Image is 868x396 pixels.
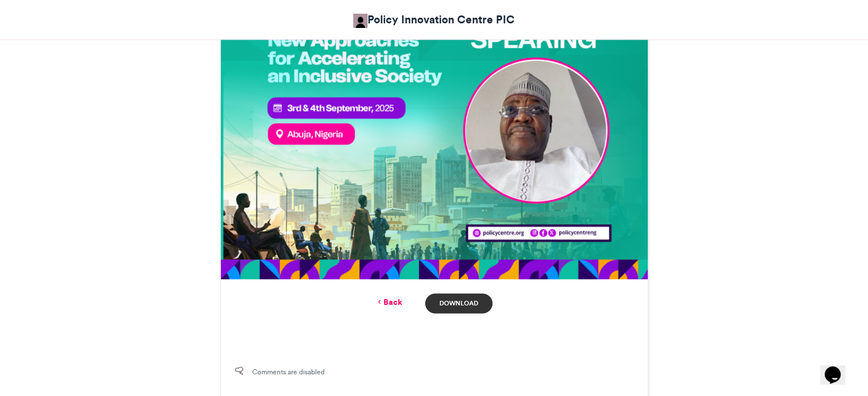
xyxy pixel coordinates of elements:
a: Download [425,293,492,313]
iframe: chat widget [820,350,857,385]
img: Policy Innovation Centre PIC [353,14,368,28]
span: Comments are disabled [252,367,325,377]
a: Policy Innovation Centre PIC [353,11,515,28]
a: Back [376,296,402,308]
